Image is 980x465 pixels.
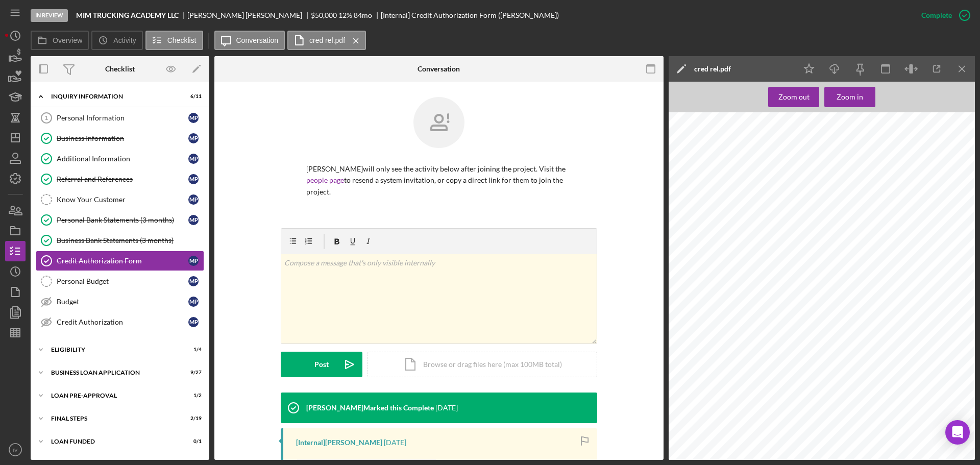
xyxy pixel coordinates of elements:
span: S177341006 [749,250,769,253]
p: [PERSON_NAME] will only see the activity below after joining the project. Visit the to resend a s... [306,163,572,198]
div: Open Intercom Messenger [945,420,970,445]
div: 2 / 19 [183,415,202,422]
text: IV [13,447,18,453]
button: Checklist [145,31,203,50]
div: [PERSON_NAME] Marked this Complete [306,404,434,412]
div: M P [188,215,199,225]
a: Business Bank Statements (3 months) [36,230,204,251]
div: 84 mo [354,11,372,19]
span: 495-67-6480 [746,240,766,243]
div: Zoom out [778,87,810,107]
a: Personal Bank Statements (3 months)MP [36,210,204,230]
span: [PERSON_NAME] [741,223,769,226]
div: 1 / 2 [183,393,202,399]
div: M P [188,113,199,123]
tspan: 1 [45,115,48,121]
div: M P [188,154,199,164]
button: IV [5,439,26,460]
a: Know Your CustomerMP [36,189,204,210]
div: Personal Budget [57,277,188,285]
label: Overview [53,36,82,44]
button: Zoom out [768,87,819,107]
a: Additional InformationMP [36,149,204,169]
span: [EMAIL_ADDRESS][DOMAIN_NAME] [726,255,785,259]
span: [PHONE_NUMBER] [800,266,831,270]
span: 496-78-6480 [744,239,762,242]
a: Personal BudgetMP [36,271,204,291]
div: 6 / 11 [183,93,202,100]
span: MIM Trucking Academy [739,273,774,276]
span: 63033 [801,233,811,236]
button: Activity [91,31,142,50]
div: 9 / 27 [183,370,202,376]
span: [US_STATE] [801,249,820,253]
div: M P [188,174,199,184]
div: Credit Authorization Form [57,257,188,265]
span: [PHONE_NUMBER] [729,261,760,264]
div: [Internal] [PERSON_NAME] [296,438,382,447]
a: Business InformationMP [36,128,204,149]
span: MAP [710,326,718,330]
div: INQUIRY INFORMATION [51,93,176,100]
span: $50,000 [311,11,337,19]
span: [DATE] [721,216,732,219]
button: cred rel.pdf [287,31,366,50]
div: LOAN PRE-APPROVAL [51,393,176,399]
div: Business Information [57,134,188,142]
div: 12 % [338,11,352,19]
a: BudgetMP [36,291,204,312]
span: [PHONE_NUMBER] [732,266,763,270]
div: Referral and References [57,175,188,183]
button: Complete [911,5,975,26]
div: Personal Information [57,114,188,122]
div: Know Your Customer [57,195,188,204]
div: [Internal] Credit Authorization Form ([PERSON_NAME]) [381,11,559,19]
div: M P [188,256,199,266]
button: Overview [31,31,89,50]
span: Florissant, [GEOGRAPHIC_DATA] [733,233,786,236]
label: Conversation [236,36,279,44]
div: Budget [57,298,188,306]
button: Post [281,352,362,377]
div: Personal Bank Statements (3 months) [57,216,188,224]
label: Activity [113,36,136,44]
label: Checklist [167,36,197,44]
div: M P [188,317,199,327]
div: Credit Authorization [57,318,188,326]
div: M P [188,133,199,143]
div: 1 / 4 [183,347,202,353]
div: Additional Information [57,155,188,163]
div: In Review [31,9,68,22]
div: Post [314,352,329,377]
a: Referral and ReferencesMP [36,169,204,189]
div: LOAN FUNDED [51,438,176,445]
span: [DATE] [733,243,744,247]
div: BUSINESS LOAN APPLICATION [51,370,176,376]
b: MIM TRUCKING ACADEMY LLC [76,11,179,19]
div: cred rel.pdf [694,65,731,73]
a: Credit Authorization FormMP [36,251,204,271]
div: M P [188,194,199,205]
label: cred rel.pdf [309,36,345,44]
div: Business Bank Statements (3 months) [57,236,204,244]
div: Complete [921,5,952,26]
a: Credit AuthorizationMP [36,312,204,332]
div: FINAL STEPS [51,415,176,422]
div: Zoom in [837,87,863,107]
button: Conversation [214,31,285,50]
div: ELIGIBILITY [51,347,176,353]
time: 2025-07-15 19:40 [384,438,406,447]
div: 0 / 1 [183,438,202,445]
span: [STREET_ADDRESS] [739,229,773,233]
div: Conversation [418,65,460,73]
a: people page [306,176,344,184]
div: Checklist [105,65,135,73]
div: M P [188,276,199,286]
a: 1Personal InformationMP [36,108,204,128]
div: [PERSON_NAME] [PERSON_NAME] [187,11,311,19]
time: 2025-07-15 19:40 [435,404,458,412]
div: M P [188,297,199,307]
button: Zoom in [824,87,875,107]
